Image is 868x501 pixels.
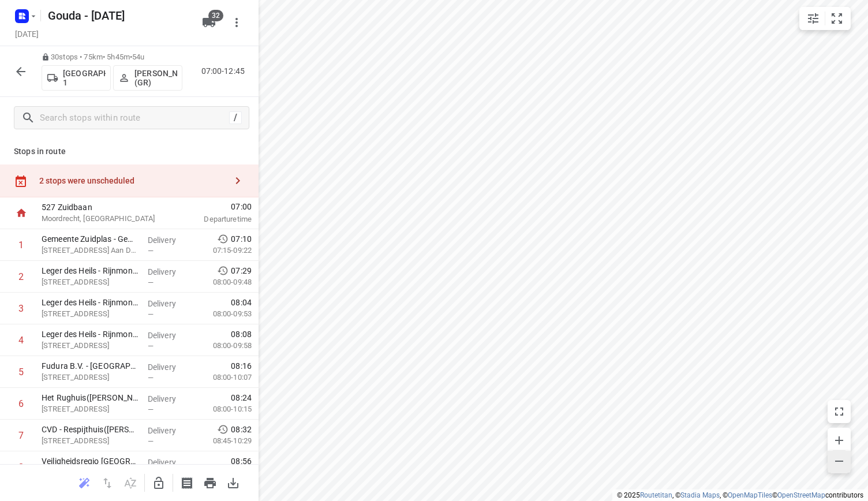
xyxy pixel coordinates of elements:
a: Stadia Maps [680,491,720,499]
span: • [130,53,132,61]
p: Delivery [148,425,190,436]
p: Delivery [148,234,190,246]
p: [STREET_ADDRESS] [42,340,139,352]
span: 08:32 [231,424,252,435]
p: Cypresbaan 29, Capelle Aan Den Ijssel [42,403,139,415]
p: Gemeente Rotterdam 1 [63,69,106,87]
p: [STREET_ADDRESS] [42,276,139,288]
p: Leger des Heils - Rijnmond Zuidwest - RZW-TM BTM Rotterdam eo + BSP Zevenkamp + AMB Hous First Ro... [42,328,139,340]
span: Sort by time window [119,477,142,488]
div: 8 [18,462,24,473]
span: 07:10 [231,233,252,245]
span: 32 [208,10,223,21]
a: OpenMapTiles [728,491,772,499]
p: 07:15-09:22 [194,245,252,256]
span: 54u [132,53,144,61]
span: — [148,278,154,287]
button: Unlock route [147,472,170,495]
div: 3 [18,303,24,314]
span: Print route [199,477,222,488]
span: — [148,373,154,382]
p: Leger des Heils - Rijnmond Zuidwest - RZW-TM HS De Village Rotterdam + TM BSW Zij Aan Zij Rotterd... [42,297,139,308]
svg: Early [217,233,229,245]
button: More [225,11,248,34]
span: Reverse route [96,477,119,488]
p: Leger des Heils - Rijnmond Zuidwest - RZW Bedrijfsbureau(Esmeralda, Willemieke en Sophie) [42,265,139,276]
p: 08:00-09:53 [194,308,252,320]
div: 2 [18,271,24,282]
a: OpenStreetMap [777,491,825,499]
div: 1 [18,240,24,250]
p: Delivery [148,298,190,309]
a: Routetitan [640,491,672,499]
p: [STREET_ADDRESS] [42,435,139,447]
p: 08:00-09:48 [194,276,252,288]
p: Gemeente Zuidplas - Gemeentehuis(Charlene Ritfeld) [42,233,139,245]
h5: Rename [43,6,193,25]
div: 5 [18,367,24,377]
p: 08:00-10:07 [194,372,252,383]
span: 08:04 [231,297,252,308]
button: Map settings [802,7,825,30]
p: Raadhuisplein 1, Nieuwerkerk Aan Den Ijssel [42,245,139,256]
span: Reoptimize route [73,477,96,488]
span: — [148,310,154,319]
svg: Early [217,424,229,435]
p: Delivery [148,266,190,278]
h5: Project date [10,27,43,40]
p: Delivery [148,457,190,468]
span: 08:16 [231,360,252,372]
span: 07:29 [231,265,252,276]
span: — [148,437,154,446]
p: 08:45-10:29 [194,435,252,447]
span: 08:24 [231,392,252,403]
p: 07:00-12:45 [201,65,249,77]
svg: Early [217,265,229,276]
p: Het Rughuis(Marco Oosterman) [42,392,139,403]
span: Print shipping labels [175,477,199,488]
button: [GEOGRAPHIC_DATA] 1 [42,65,111,91]
p: Delivery [148,330,190,341]
div: 7 [18,430,24,441]
p: Fudura B.V. - Capelle aan den IJssel(Maarten Hulshof) [42,360,139,372]
div: small contained button group [799,7,851,30]
div: 4 [18,335,24,346]
p: Moordrecht, [GEOGRAPHIC_DATA] [42,213,162,225]
span: — [148,342,154,350]
p: Departure time [175,214,252,225]
div: / [229,111,242,124]
p: CVD - Respijthuis(Sylvia Hooijdonk) [42,424,139,435]
p: Stops in route [14,145,245,158]
button: 32 [197,11,220,34]
span: 08:08 [231,328,252,340]
span: 08:56 [231,455,252,467]
p: Delivery [148,393,190,405]
p: Veiligheidsregio Rotterdam-Rijnmond - Capelle aan den Ijssel(Brenda Meijer) [42,455,139,467]
div: 2 stops were unscheduled [39,176,226,185]
li: © 2025 , © , © © contributors [617,491,863,499]
button: [PERSON_NAME] (GR) [113,65,182,91]
span: — [148,246,154,255]
span: 07:00 [175,201,252,212]
p: 08:00-09:58 [194,340,252,352]
div: 6 [18,398,24,409]
input: Search stops within route [40,109,229,127]
p: Rietbaan 12, Capelle Aan Den Ijssel [42,372,139,383]
p: [STREET_ADDRESS] [42,308,139,320]
p: 08:00-10:15 [194,403,252,415]
p: Glenn Coomans (GR) [134,69,177,87]
span: Download route [222,477,245,488]
p: 527 Zuidbaan [42,201,162,213]
button: Fit zoom [825,7,848,30]
p: Delivery [148,361,190,373]
p: 30 stops • 75km • 5h45m [42,52,182,63]
span: — [148,405,154,414]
